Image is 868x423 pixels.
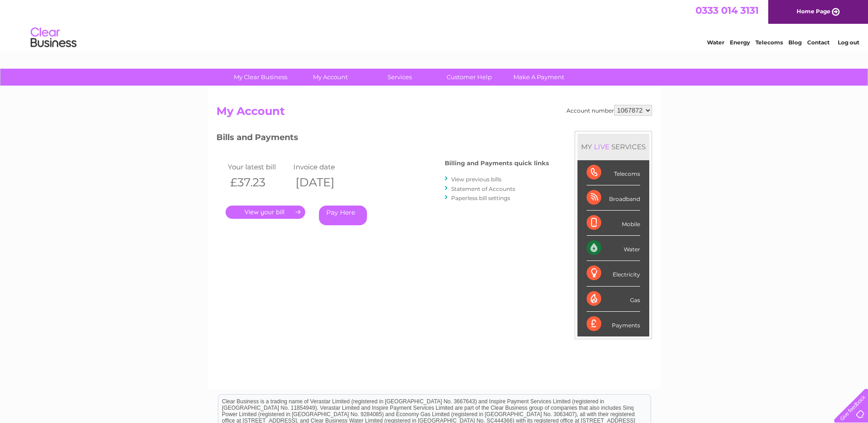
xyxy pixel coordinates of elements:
[218,5,651,44] div: Clear Business is a trading name of Verastar Limited (registered in [GEOGRAPHIC_DATA] No. 3667643...
[292,69,368,86] a: My Account
[226,161,291,173] td: Your latest bill
[216,131,549,147] h3: Bills and Payments
[451,185,515,192] a: Statement of Accounts
[587,185,640,211] div: Broadband
[566,105,652,116] div: Account number
[451,195,510,201] a: Paperless bill settings
[788,39,802,46] a: Blog
[226,206,305,219] a: .
[587,261,640,286] div: Electricity
[807,39,830,46] a: Contact
[587,236,640,261] div: Water
[431,69,507,86] a: Customer Help
[587,160,640,185] div: Telecoms
[216,105,652,122] h2: My Account
[587,287,640,312] div: Gas
[838,39,859,46] a: Log out
[587,211,640,236] div: Mobile
[501,69,577,86] a: Make A Payment
[730,39,750,46] a: Energy
[319,206,367,225] a: Pay Here
[291,173,357,192] th: [DATE]
[223,69,298,86] a: My Clear Business
[577,134,649,160] div: MY SERVICES
[755,39,783,46] a: Telecoms
[362,69,437,86] a: Services
[30,24,77,52] img: logo.png
[592,142,611,151] div: LIVE
[445,160,549,167] h4: Billing and Payments quick links
[291,161,357,173] td: Invoice date
[226,173,291,192] th: £37.23
[451,176,501,183] a: View previous bills
[707,39,724,46] a: Water
[587,312,640,336] div: Payments
[695,5,759,16] a: 0333 014 3131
